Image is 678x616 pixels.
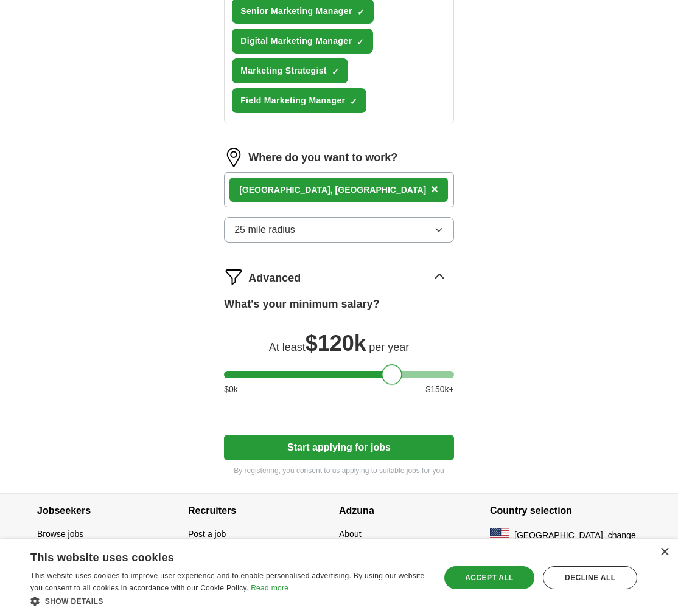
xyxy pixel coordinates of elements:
button: × [431,181,438,199]
button: Marketing Strategist✓ [232,58,348,83]
button: 25 mile radius [224,217,454,243]
div: , [GEOGRAPHIC_DATA] [239,184,426,196]
span: Field Marketing Manager [240,94,345,107]
a: Post a job [188,529,226,539]
button: Digital Marketing Manager✓ [232,29,373,54]
button: change [608,529,636,542]
span: Senior Marketing Manager [240,5,352,18]
img: location.png [224,148,243,167]
span: ✓ [332,67,339,77]
img: US flag [490,528,509,542]
div: Decline all [543,566,637,589]
span: This website uses cookies to improve user experience and to enable personalised advertising. By u... [30,572,425,592]
div: Show details [30,595,428,607]
h4: Country selection [490,494,641,528]
strong: [GEOGRAPHIC_DATA] [239,185,330,195]
button: Start applying for jobs [224,435,454,460]
span: 25 mile radius [234,223,295,237]
a: About [339,529,362,539]
div: Accept all [444,566,535,589]
span: ✓ [357,37,364,47]
a: Browse jobs [37,529,83,539]
div: This website uses cookies [30,547,397,565]
span: Marketing Strategist [240,64,327,77]
span: ✓ [357,7,365,17]
span: per year [369,341,409,353]
p: By registering, you consent to us applying to suitable jobs for you [224,465,454,476]
label: What's your minimum salary? [224,296,379,313]
img: filter [224,267,243,286]
span: $ 120k [306,331,366,356]
span: Show details [45,597,103,606]
span: $ 0 k [224,383,238,396]
span: At least [269,341,306,353]
div: Close [660,548,669,557]
span: Digital Marketing Manager [240,35,352,47]
span: ✓ [350,97,357,106]
label: Where do you want to work? [248,150,397,166]
span: Advanced [248,270,301,286]
span: $ 150 k+ [425,383,453,396]
span: [GEOGRAPHIC_DATA] [514,529,603,542]
button: Field Marketing Manager✓ [232,88,366,113]
a: Read more, opens a new window [251,584,288,592]
span: × [431,182,438,196]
